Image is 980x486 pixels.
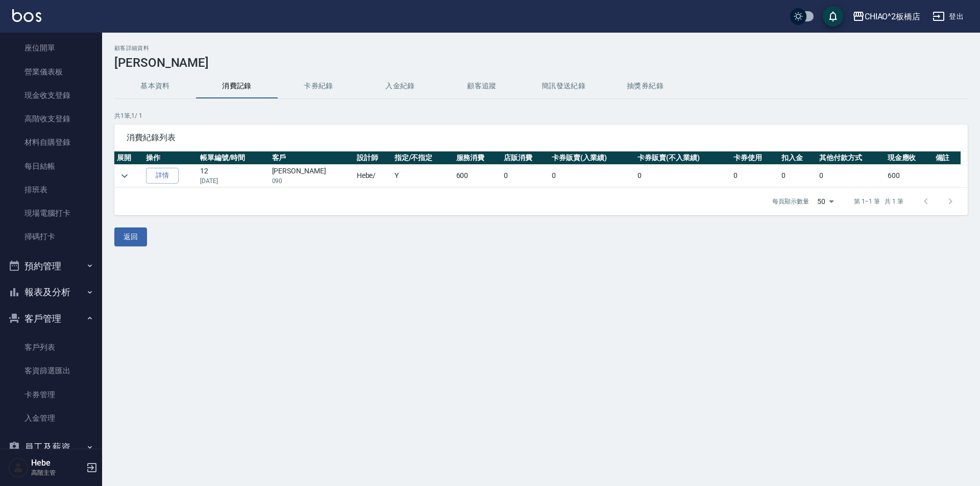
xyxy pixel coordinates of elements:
[146,168,179,184] a: 詳情
[4,84,98,107] a: 現金收支登錄
[4,434,98,461] button: 員工及薪資
[198,165,269,187] td: 12
[549,151,635,165] th: 卡券販賣(入業績)
[854,197,903,206] p: 第 1–1 筆 共 1 筆
[848,6,925,27] button: CHIAO^2板橋店
[933,151,961,165] th: 備註
[4,155,98,178] a: 每日結帳
[4,406,98,430] a: 入金管理
[772,197,809,206] p: 每頁顯示數量
[813,188,838,215] div: 50
[4,359,98,382] a: 客資篩選匯出
[885,165,933,187] td: 600
[928,7,968,26] button: 登出
[392,151,454,165] th: 指定/不指定
[454,151,502,165] th: 服務消費
[114,56,968,70] h3: [PERSON_NAME]
[272,176,352,186] p: 090
[817,165,885,187] td: 0
[114,227,147,246] button: 返回
[523,74,604,98] button: 簡訊發送紀錄
[4,201,98,225] a: 現場電腦打卡
[392,165,454,187] td: Y
[143,151,198,165] th: 操作
[8,457,29,478] img: Person
[354,165,392,187] td: Hebe /
[454,165,502,187] td: 600
[278,74,359,98] button: 卡券紀錄
[12,9,41,22] img: Logo
[549,165,635,187] td: 0
[731,151,779,165] th: 卡券使用
[354,151,392,165] th: 設計師
[198,151,269,165] th: 帳單編號/時間
[501,151,549,165] th: 店販消費
[4,225,98,248] a: 掃碼打卡
[4,36,98,60] a: 座位開單
[779,165,817,187] td: 0
[4,336,98,359] a: 客戶列表
[114,151,143,165] th: 展開
[359,74,441,98] button: 入金紀錄
[604,74,686,98] button: 抽獎券紀錄
[4,253,98,279] button: 預約管理
[4,107,98,131] a: 高階收支登錄
[501,165,549,187] td: 0
[200,176,267,186] p: [DATE]
[4,279,98,305] button: 報表及分析
[31,458,83,468] h5: Hebe
[4,178,98,201] a: 排班表
[635,151,731,165] th: 卡券販賣(不入業績)
[4,60,98,84] a: 營業儀表板
[269,165,354,187] td: [PERSON_NAME]
[117,168,132,184] button: expand row
[114,111,968,120] p: 共 1 筆, 1 / 1
[269,151,354,165] th: 客戶
[865,10,921,23] div: CHIAO^2板橋店
[823,6,843,27] button: save
[635,165,731,187] td: 0
[114,45,968,52] h2: 顧客詳細資料
[779,151,817,165] th: 扣入金
[127,133,955,143] span: 消費紀錄列表
[31,468,83,477] p: 高階主管
[441,74,523,98] button: 顧客追蹤
[885,151,933,165] th: 現金應收
[4,383,98,406] a: 卡券管理
[114,74,196,98] button: 基本資料
[4,305,98,332] button: 客戶管理
[731,165,779,187] td: 0
[817,151,885,165] th: 其他付款方式
[196,74,278,98] button: 消費記錄
[4,131,98,154] a: 材料自購登錄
